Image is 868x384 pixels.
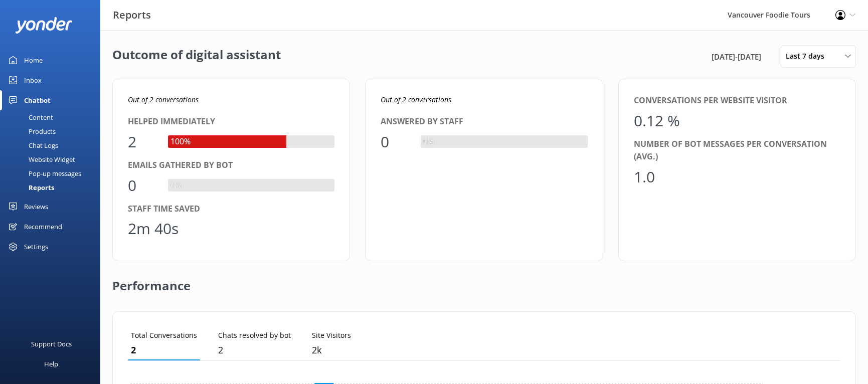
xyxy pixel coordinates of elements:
a: Products [6,124,100,138]
p: 1,621 [312,343,351,357]
div: Content [6,110,53,124]
h2: Outcome of digital assistant [112,45,281,68]
p: 2 [218,343,291,357]
span: Last 7 days [786,51,830,62]
h3: Reports [113,7,151,23]
div: Reports [6,180,54,195]
div: 0 [381,130,411,154]
div: 0.12 % [634,109,680,133]
p: Chats resolved by bot [218,330,291,341]
i: Out of 2 conversations [381,95,451,104]
a: Reports [6,180,100,195]
a: Chat Logs [6,138,100,152]
a: Content [6,110,100,124]
span: [DATE] - [DATE] [712,51,761,63]
div: Recommend [24,217,62,237]
a: Website Widget [6,152,100,166]
div: Answered by staff [381,115,587,128]
div: Settings [24,237,48,257]
div: Chat Logs [6,138,58,152]
div: Website Widget [6,152,75,166]
div: Help [44,354,58,374]
div: Staff time saved [128,203,334,216]
div: Number of bot messages per conversation (avg.) [634,138,840,163]
div: Pop-up messages [6,166,81,180]
div: Reviews [24,197,48,217]
div: 100% [168,135,193,148]
div: Home [24,50,43,70]
img: yonder-white-logo.png [15,17,73,34]
div: Inbox [24,70,42,90]
div: 2 [128,130,158,154]
div: 0% [421,135,437,148]
div: Conversations per website visitor [634,94,840,107]
div: Products [6,124,56,138]
div: Chatbot [24,90,51,110]
p: 2 [131,343,197,357]
div: Support Docs [31,334,72,354]
div: 1.0 [634,165,664,189]
div: Helped immediately [128,115,334,128]
div: 0% [168,179,184,192]
div: 0 [128,173,158,198]
p: Total Conversations [131,330,197,341]
a: Pop-up messages [6,166,100,180]
div: Emails gathered by bot [128,159,334,172]
div: 2m 40s [128,217,179,241]
p: Site Visitors [312,330,351,341]
i: Out of 2 conversations [128,95,199,104]
h2: Performance [112,261,191,301]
